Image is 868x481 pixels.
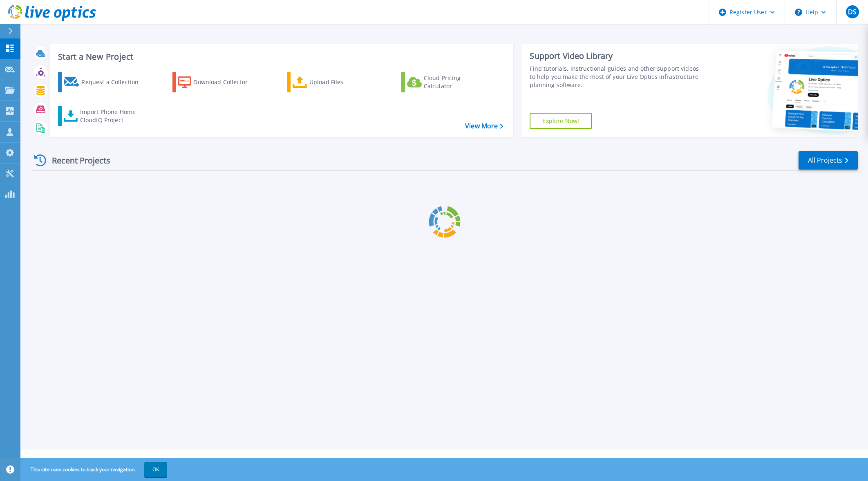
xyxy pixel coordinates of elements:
[848,9,857,15] span: DS
[80,108,144,124] div: Import Phone Home CloudIQ Project
[58,72,149,92] a: Request a Collection
[31,150,121,170] div: Recent Projects
[287,72,378,92] a: Upload Files
[530,113,592,129] a: Explore Now!
[465,122,503,130] a: View More
[530,51,702,61] div: Support Video Library
[172,72,264,92] a: Download Collector
[81,74,147,90] div: Request a Collection
[424,74,489,90] div: Cloud Pricing Calculator
[58,52,503,61] h3: Start a New Project
[799,151,858,170] a: All Projects
[530,65,702,89] div: Find tutorials, instructional guides and other support videos to help you make the most of your L...
[144,462,167,477] button: OK
[193,74,259,90] div: Download Collector
[309,74,375,90] div: Upload Files
[22,462,167,477] span: This site uses cookies to track your navigation.
[401,72,492,92] a: Cloud Pricing Calculator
